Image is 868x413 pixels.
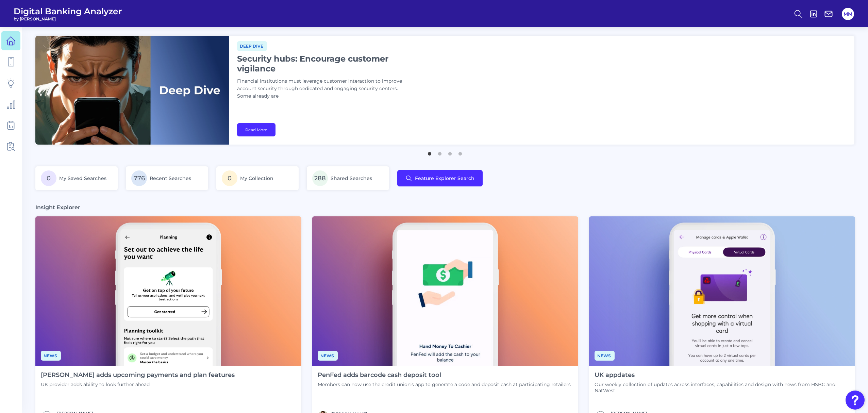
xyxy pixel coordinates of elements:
button: MM [842,8,854,20]
a: Deep dive [237,43,267,49]
button: Feature Explorer Search [397,170,483,186]
span: Recent Searches [150,175,191,181]
span: 288 [312,170,328,186]
h1: Security hubs: Encourage customer vigilance [237,54,407,73]
span: News [318,351,338,361]
p: Our weekly collection of updates across interfaces, capabilities and design with news from HSBC a... [595,381,850,394]
a: Read More [237,123,276,136]
a: News [318,352,338,359]
button: Open Resource Center [846,391,865,410]
span: 776 [131,170,147,186]
span: by [PERSON_NAME] [14,16,122,21]
span: Shared Searches [331,175,372,181]
span: News [41,351,61,361]
a: News [595,352,615,359]
img: bannerImg [35,36,229,145]
a: 0My Saved Searches [35,166,118,190]
h3: Insight Explorer [35,204,80,211]
span: 0 [222,170,237,186]
span: News [595,351,615,361]
a: 0My Collection [216,166,299,190]
h4: UK appdates [595,371,850,379]
button: 1 [426,149,433,155]
a: News [41,352,61,359]
span: My Saved Searches [59,175,106,181]
span: 0 [41,170,56,186]
img: Appdates - Phone (9).png [589,216,855,366]
span: My Collection [240,175,273,181]
p: Members can now use the credit union’s app to generate a code and deposit cash at participating r... [318,381,571,387]
a: 776Recent Searches [126,166,208,190]
a: 288Shared Searches [307,166,389,190]
button: 3 [447,149,453,155]
button: 2 [436,149,443,155]
span: Deep dive [237,41,267,51]
p: Financial institutions must leverage customer interaction to improve account security through ded... [237,78,407,100]
span: Digital Banking Analyzer [14,6,122,16]
h4: [PERSON_NAME] adds upcoming payments and plan features [41,371,235,379]
img: News - Phone.png [312,216,578,366]
img: News - Phone (4).png [35,216,301,366]
h4: PenFed adds barcode cash deposit tool [318,371,571,379]
p: UK provider adds ability to look further ahead [41,381,235,387]
button: 4 [457,149,464,155]
span: Feature Explorer Search [415,176,474,181]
